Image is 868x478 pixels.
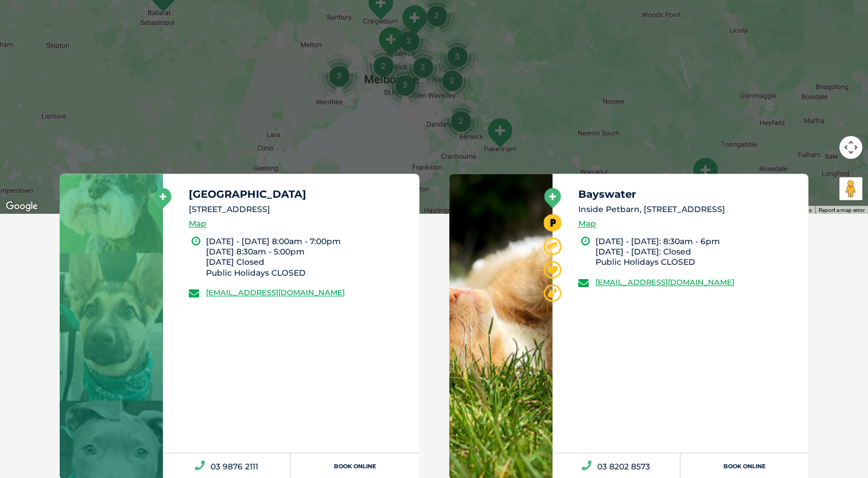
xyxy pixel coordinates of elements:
[361,44,405,88] div: 2
[819,207,865,213] a: Report a map error
[206,236,409,278] li: [DATE] - [DATE] 8:00am - 7:00pm [DATE] 8:30am - 5:00pm [DATE] Closed Public Holidays CLOSED
[387,19,431,62] div: 2
[317,54,361,97] div: 3
[383,63,427,107] div: 3
[189,217,207,230] a: Map
[3,199,41,214] a: Open this area in Google Maps (opens a new window)
[430,58,474,102] div: 2
[439,99,482,143] div: 2
[206,288,345,297] a: [EMAIL_ADDRESS][DOMAIN_NAME]
[3,199,41,214] img: Google
[839,177,862,200] button: Drag Pegman onto the map to open Street View
[839,136,862,159] button: Map camera controls
[189,203,409,216] li: [STREET_ADDRESS]
[400,4,429,36] div: South Morang
[595,236,799,268] li: [DATE] - [DATE]: 8:30am - 6pm [DATE] - [DATE]: Closed ﻿Public Holidays ﻿CLOSED
[376,26,405,57] div: Coburg
[435,34,479,78] div: 3
[578,217,596,230] a: Map
[485,117,514,148] div: Pakenham
[189,189,409,199] h5: [GEOGRAPHIC_DATA]
[691,156,719,188] div: Morwell
[578,203,799,216] li: Inside Petbarn, [STREET_ADDRESS]
[595,277,734,287] a: [EMAIL_ADDRESS][DOMAIN_NAME]
[578,189,799,199] h5: Bayswater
